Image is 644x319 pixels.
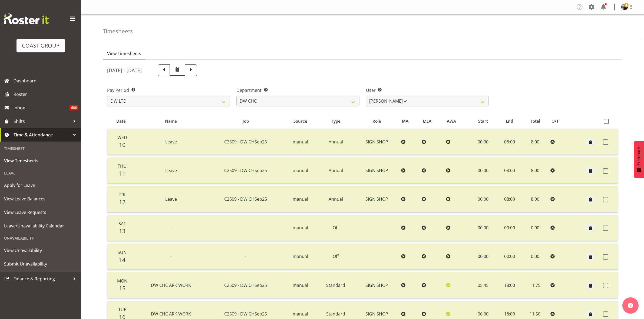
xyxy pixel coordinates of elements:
[469,244,497,270] td: 00:00
[331,118,341,124] span: Type
[119,170,126,177] span: 11
[119,284,126,292] span: 15
[1,179,80,192] a: Apply for Leave
[170,253,172,259] span: -
[317,272,355,298] td: Standard
[522,272,549,298] td: 11.75
[224,139,267,145] span: C2509 - DW CHSep25
[530,118,540,124] span: Total
[119,198,126,206] span: 12
[119,141,126,149] span: 10
[621,4,628,10] img: dayle-eathornedf1729e1f3237f8640a8aa9577ba68ad.png
[107,67,142,73] h5: [DATE] - [DATE]
[4,195,77,203] span: View Leave Balances
[165,118,177,124] span: Name
[165,139,177,145] span: Leave
[402,118,408,124] span: MA
[14,90,78,98] span: Roster
[293,167,308,173] span: manual
[1,143,80,154] div: Timesheet
[224,311,267,317] span: C2509 - DW CHSep25
[4,246,77,254] span: View Unavailability
[103,28,133,34] h4: Timesheets
[365,311,388,317] span: SIGN SHOP
[1,192,80,206] a: View Leave Balances
[1,167,80,179] div: Leave
[118,307,126,313] span: Tue
[522,215,549,241] td: 0.00
[165,196,177,202] span: Leave
[116,118,126,124] span: Date
[224,196,267,202] span: C2509 - DW CHSep25
[469,272,497,298] td: 05:45
[165,167,177,173] span: Leave
[4,222,77,230] span: Leave/Unavailability Calendar
[4,260,77,268] span: Submit Unavailability
[245,253,246,259] span: -
[4,14,49,24] img: Rosterit website logo
[119,227,126,235] span: 13
[1,233,80,244] div: Unavailability
[497,215,522,241] td: 00:00
[365,196,388,202] span: SIGN SHOP
[107,87,230,93] label: Pay Period
[372,118,381,124] span: Role
[14,77,78,85] span: Dashboard
[224,167,267,173] span: C2509 - DW CHSep25
[423,118,431,124] span: MEA
[1,219,80,233] a: Leave/Unavailability Calendar
[236,87,359,93] label: Department
[14,117,70,125] span: Shifts
[1,257,80,271] a: Submit Unavailability
[293,139,308,145] span: manual
[497,129,522,155] td: 08:00
[1,154,80,167] a: View Timesheets
[14,104,70,112] span: Inbox
[1,244,80,257] a: View Unavailability
[628,303,633,308] img: help-xxl-2.png
[245,225,246,231] span: -
[317,244,355,270] td: Off
[293,311,308,317] span: manual
[70,105,78,110] span: 686
[636,146,641,165] span: Feedback
[497,157,522,183] td: 08:00
[317,157,355,183] td: Annual
[151,282,191,288] span: DW CHC ARK WORK
[119,192,125,198] span: Fri
[522,129,549,155] td: 8.00
[551,118,559,124] span: O/T
[22,42,60,50] div: COAST GROUP
[469,215,497,241] td: 00:00
[317,215,355,241] td: Off
[14,275,70,283] span: Finance & Reporting
[365,282,388,288] span: SIGN SHOP
[497,272,522,298] td: 18:00
[243,118,249,124] span: Job
[506,118,513,124] span: End
[497,186,522,212] td: 08:00
[317,186,355,212] td: Annual
[4,181,77,189] span: Apply for Leave
[1,206,80,219] a: View Leave Requests
[293,253,308,259] span: manual
[365,139,388,145] span: SIGN SHOP
[447,118,456,124] span: AWA
[293,196,308,202] span: manual
[497,244,522,270] td: 00:00
[118,221,126,227] span: Sat
[4,157,77,165] span: View Timesheets
[293,282,308,288] span: manual
[224,282,267,288] span: C2509 - DW CHSep25
[522,244,549,270] td: 0.00
[469,186,497,212] td: 00:00
[117,135,127,140] span: Wed
[634,141,644,178] button: Feedback - Show survey
[522,186,549,212] td: 8.00
[107,50,141,57] span: View Timesheets
[366,87,489,93] label: User
[151,311,191,317] span: DW CHC ARK WORK
[469,129,497,155] td: 00:00
[522,157,549,183] td: 8.00
[117,278,127,284] span: Mon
